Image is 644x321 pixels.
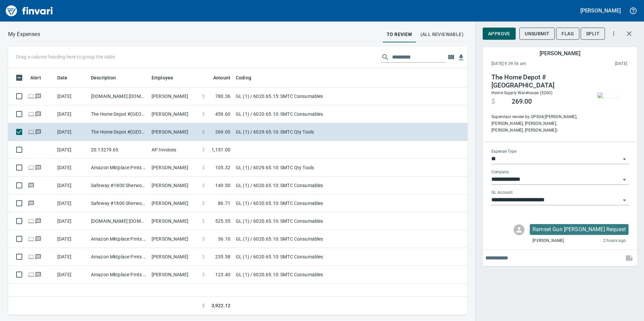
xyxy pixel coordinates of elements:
span: (All Reviewable) [420,30,463,39]
span: This records your note into the expense. If you would like to send a message to an employee inste... [621,250,637,266]
td: Amazon Mktplace Pmts [DOMAIN_NAME][URL] WA [88,248,149,266]
td: [PERSON_NAME] [149,266,199,284]
span: Split [586,30,600,38]
span: 269.00 [215,129,230,135]
td: GL (1) / 6020.65.10: SMTC Consumables [233,212,401,230]
span: Coding [236,74,251,82]
td: GL (1) / 6020.65.15: SMTC Consumables [233,87,401,105]
td: Amazon Mktplace Pmts [DOMAIN_NAME][URL] WA [88,159,149,177]
span: 36.10 [218,236,230,242]
td: [PERSON_NAME] [149,105,199,123]
td: Amazon Mktplace Pmts [DOMAIN_NAME][URL] WA [88,266,149,284]
td: GL (1) / 6020.65.10: SMTC Consumables [233,105,401,123]
span: This charge was settled by the merchant and appears on the 2025/10/11 statement. [571,61,627,67]
button: Open [620,175,629,184]
label: Company [491,170,509,174]
span: $ [202,253,205,260]
td: [PERSON_NAME] [149,123,199,141]
span: Employee [152,74,182,82]
span: Online transaction [28,219,35,223]
h5: [PERSON_NAME] [580,7,621,14]
span: Coding [236,74,260,82]
h4: The Home Depot #[GEOGRAPHIC_DATA] [491,73,583,90]
td: [DATE] [55,230,88,248]
td: The Home Depot #[GEOGRAPHIC_DATA] [88,123,149,141]
span: 269.00 [512,98,532,106]
span: Description [91,74,116,82]
td: [DATE] [55,194,88,212]
span: 2 hours ago [603,238,626,244]
span: 149.50 [215,182,230,189]
td: [PERSON_NAME] [149,177,199,194]
span: Supervisor review by: OPS04 ([PERSON_NAME], [PERSON_NAME], [PERSON_NAME], [PERSON_NAME], [PERSON_... [491,114,583,134]
span: Online transaction [28,254,35,259]
span: $ [202,164,205,171]
td: [DATE] [55,141,88,159]
span: Has messages [35,165,42,170]
span: Amount [213,74,230,82]
button: Unsubmit [519,28,555,40]
span: $ [202,93,205,100]
span: $ [202,182,205,189]
span: Has messages [35,272,42,277]
span: 525.55 [215,218,230,224]
td: [PERSON_NAME] [149,212,199,230]
td: [DOMAIN_NAME] [DOMAIN_NAME][URL] WA [88,212,149,230]
label: Expense Type [491,149,516,153]
button: Open [620,154,629,164]
td: [DATE] [55,87,88,105]
button: Split [581,28,605,40]
span: $ [491,98,495,106]
td: [DATE] [55,177,88,194]
button: Close transaction [621,26,637,42]
span: Alert [30,74,50,82]
span: 459.60 [215,111,230,117]
span: Online transaction [28,272,35,277]
p: My Expenses [8,30,40,38]
span: Has messages [35,94,42,98]
span: $ [202,146,205,153]
span: Date [57,74,76,82]
span: Online transaction [28,130,35,134]
span: Approve [488,30,510,38]
span: Online transaction [28,237,35,241]
span: Employee [152,74,173,82]
span: Online transaction [28,112,35,116]
span: Has messages [35,254,42,259]
span: 3,922.12 [212,302,230,309]
td: [PERSON_NAME] [149,159,199,177]
span: $ [202,302,205,309]
td: [PERSON_NAME] [149,194,199,212]
span: Has messages [28,201,35,205]
td: [DATE] [55,159,88,177]
span: Online transaction [28,94,35,98]
span: 86.71 [218,200,230,207]
span: Home Supply Warehouse (5200) [491,91,552,95]
span: Flag [561,30,574,38]
span: 105.32 [215,164,230,171]
span: Has messages [35,112,42,116]
td: [DATE] [55,123,88,141]
h5: [PERSON_NAME] [540,50,580,57]
span: Has messages [35,219,42,223]
span: Date [57,74,68,82]
label: GL Account [491,190,513,194]
span: Has messages [35,237,42,241]
button: Approve [483,28,516,40]
span: Description [91,74,125,82]
td: The Home Depot #[GEOGRAPHIC_DATA] [88,105,149,123]
span: [DATE] 9:39:56 am [491,61,571,67]
td: GL (1) / 6020.65.10: SMTC Consumables [233,230,401,248]
img: receipts%2Ftapani%2F2025-10-06%2FhHr4pQ9rZQXg0bIVbTbB0Wu9arr1__wwzkejOVeKGbPXR7zUsm_1.jpg [598,93,619,98]
span: Has messages [28,183,35,187]
span: 780.36 [215,93,230,100]
td: [DOMAIN_NAME] [DOMAIN_NAME][URL] WA [88,87,149,105]
span: Amount [204,74,230,82]
td: GL (1) / 6029.65.10: SMTC Qty Tools [233,123,401,141]
span: $ [202,200,205,207]
td: AP Invoices [149,141,199,159]
span: $ [202,218,205,224]
img: Finvari [4,3,55,19]
span: Online transaction [28,165,35,170]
